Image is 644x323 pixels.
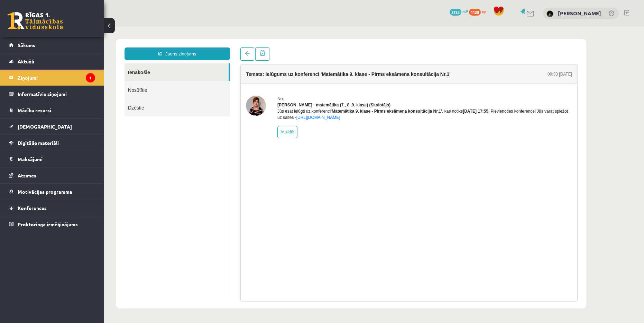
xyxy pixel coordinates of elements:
a: 1128 xp [469,9,490,14]
a: Maksājumi [9,151,95,167]
i: 1 [86,73,95,82]
span: 1128 [469,9,481,16]
a: Nosūtītie [21,54,126,72]
a: Atbildēt [174,99,194,112]
a: Ienākošie [21,37,125,54]
a: Mācību resursi [9,102,95,118]
h4: Temats: Ielūgums uz konferenci 'Matemātika 9. klase - Pirms eksāmena konsultācija Nr.1' [142,45,347,50]
span: [DEMOGRAPHIC_DATA] [18,123,72,130]
span: Proktoringa izmēģinājums [18,221,78,227]
div: 09:33 [DATE] [444,44,468,51]
span: Motivācijas programma [18,189,72,195]
div: No: [174,69,468,75]
span: Atzīmes [18,172,36,178]
a: [URL][DOMAIN_NAME] [193,88,237,93]
a: Jauns ziņojums [21,21,126,33]
a: [DEMOGRAPHIC_DATA] [9,119,95,134]
a: Atzīmes [9,167,95,183]
a: Digitālie materiāli [9,135,95,151]
legend: Maksājumi [18,151,95,167]
span: Sākums [18,42,35,48]
span: Digitālie materiāli [18,140,59,146]
span: xp [482,9,486,14]
img: Katrīna Arāja [546,10,553,17]
img: Irēna Roze - matemātika (7., 8.,9. klase) [142,69,162,89]
a: 2723 mP [450,9,468,14]
b: [DATE] 17:55 [359,82,385,87]
a: Rīgas 1. Tālmācības vidusskola [8,12,63,29]
a: Konferences [9,200,95,216]
a: Motivācijas programma [9,184,95,200]
a: Proktoringa izmēģinājums [9,216,95,232]
strong: [PERSON_NAME] - matemātika (7., 8.,9. klase) (Skolotājs) [174,76,287,81]
span: Mācību resursi [18,107,51,113]
span: Konferences [18,205,47,211]
a: Informatīvie ziņojumi [9,86,95,102]
a: Sākums [9,37,95,53]
span: 2723 [450,9,461,16]
b: 'Matemātika 9. klase - Pirms eksāmena konsultācija Nr.1' [227,82,338,87]
span: Aktuāli [18,58,34,64]
a: Aktuāli [9,53,95,69]
legend: Informatīvie ziņojumi [18,86,95,102]
div: Jūs esat ielūgti uz konferenci , kas notiks . Pievienoties konferencei Jūs varat spiežot uz saites - [174,81,468,94]
legend: Ziņojumi [18,70,95,86]
a: Ziņojumi1 [9,70,95,86]
a: Dzēstie [21,72,126,90]
span: mP [462,9,468,14]
a: [PERSON_NAME] [558,10,601,17]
